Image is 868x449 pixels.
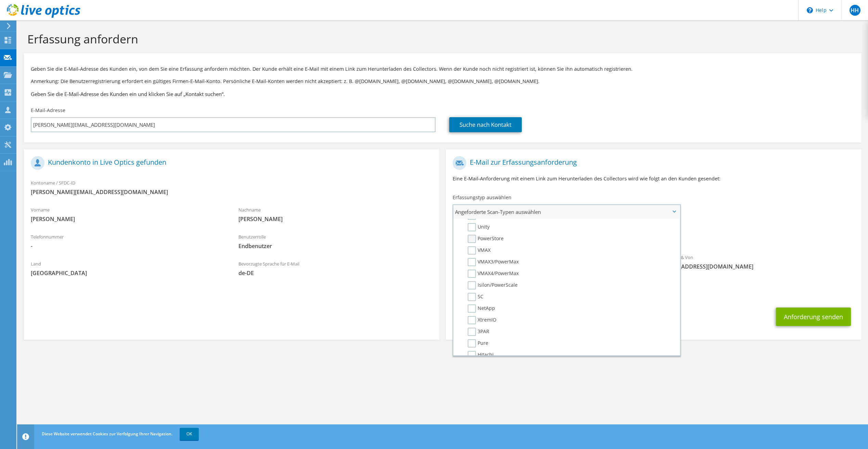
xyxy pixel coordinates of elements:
span: Angeforderte Scan-Typen auswählen [453,205,679,219]
label: Hitachi [468,351,494,359]
div: Vorname [24,203,232,226]
span: de-DE [238,269,432,277]
a: Suche nach Kontakt [449,117,522,132]
div: Bevorzugte Sprache für E-Mail [232,257,439,280]
button: Anforderung senden [776,308,851,326]
div: An [446,250,653,274]
div: Kontoname / SFDC-ID [24,176,439,199]
p: Eine E-Mail-Anforderung mit einem Link zum Herunterladen des Collectors wird wie folgt an den Kun... [453,175,854,182]
label: Pure [468,339,488,348]
h1: E-Mail zur Erfassungsanforderung [453,156,851,170]
label: VMAX4/PowerMax [468,270,519,278]
h3: Geben Sie die E-Mail-Adresse des Kunden ein und klicken Sie auf „Kontakt suchen“. [31,90,854,98]
a: OK [180,428,199,440]
div: Land [24,257,232,280]
span: [PERSON_NAME] [31,215,225,223]
div: Telefonnummer [24,230,232,253]
span: [GEOGRAPHIC_DATA] [31,269,225,277]
label: E-Mail-Adresse [31,107,65,114]
div: Benutzerrolle [232,230,439,253]
label: Erfassungstyp auswählen [453,194,511,201]
label: 3PAR [468,328,489,336]
label: VMAX3/PowerMax [468,258,519,266]
div: CC & Antworten an [446,277,861,301]
p: Anmerkung: Die Benutzerregistrierung erfordert ein gültiges Firmen-E-Mail-Konto. Persönliche E-Ma... [31,78,854,85]
label: NetApp [468,304,495,313]
h1: Erfassung anfordern [27,32,854,46]
span: - [31,242,225,250]
span: Diese Website verwendet Cookies zur Verfolgung Ihrer Navigation. [42,431,172,437]
svg: \n [807,7,813,13]
label: Unity [468,223,490,231]
div: Angeforderte Erfassungen [446,221,861,247]
span: [EMAIL_ADDRESS][DOMAIN_NAME] [660,263,854,270]
span: [PERSON_NAME] [238,215,432,223]
div: Absender & Von [653,250,861,274]
div: Nachname [232,203,439,226]
span: HH [850,5,860,16]
label: SC [468,293,483,301]
label: Isilon/PowerScale [468,281,518,289]
span: [PERSON_NAME][EMAIL_ADDRESS][DOMAIN_NAME] [31,188,432,196]
label: VMAX [468,246,491,255]
label: XtremIO [468,316,496,324]
label: PowerStore [468,235,504,243]
span: Endbenutzer [238,242,432,250]
p: Geben Sie die E-Mail-Adresse des Kunden ein, von dem Sie eine Erfassung anfordern möchten. Der Ku... [31,65,854,73]
h1: Kundenkonto in Live Optics gefunden [31,156,429,170]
